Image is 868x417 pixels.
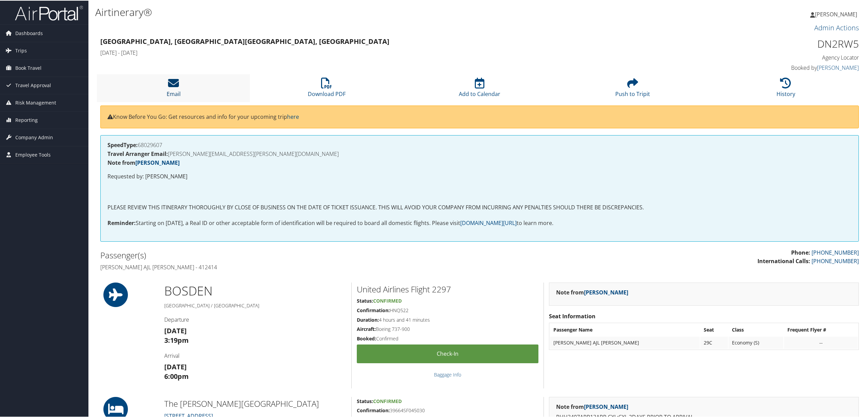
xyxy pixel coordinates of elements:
[815,10,857,17] span: [PERSON_NAME]
[810,3,864,24] a: [PERSON_NAME]
[164,302,346,308] h5: [GEOGRAPHIC_DATA] / [GEOGRAPHIC_DATA]
[677,53,859,61] h4: Agency Locator
[357,406,538,413] h5: 39664SF045030
[812,248,859,256] a: [PHONE_NUMBER]
[15,4,83,20] img: airportal-logo.png
[100,263,474,270] h4: [PERSON_NAME] ajl [PERSON_NAME] - 412414
[107,172,852,180] p: Requested by: [PERSON_NAME]
[556,288,628,295] strong: Note from
[15,59,41,76] span: Book Travel
[357,397,373,404] strong: Status:
[107,112,852,121] p: Know Before You Go: Get resources and info for your upcoming trip
[164,335,189,344] strong: 3:19pm
[107,218,852,227] p: Starting on [DATE], a Real ID or other acceptable form of identification will be required to boar...
[357,325,538,332] h5: Boeing 737-900
[584,402,628,410] a: [PERSON_NAME]
[357,283,538,294] h2: United Airlines Flight 2297
[357,325,376,332] strong: Aircraft:
[357,297,373,303] strong: Status:
[107,150,852,156] h4: [PERSON_NAME][EMAIL_ADDRESS][PERSON_NAME][DOMAIN_NAME]
[700,336,728,348] td: 29C
[15,146,51,163] span: Employee Tools
[107,141,138,148] strong: SpeedType:
[357,335,538,341] h5: Confirmed
[164,371,189,380] strong: 6:00pm
[787,339,854,345] div: --
[107,203,852,211] p: PLEASE REVIEW THIS ITINERARY THOROUGHLY BY CLOSE OF BUSINESS ON THE DATE OF TICKET ISSUANCE. THIS...
[357,344,538,363] a: Check-in
[15,111,38,128] span: Reporting
[100,36,389,45] strong: [GEOGRAPHIC_DATA], [GEOGRAPHIC_DATA] [GEOGRAPHIC_DATA], [GEOGRAPHIC_DATA]
[373,397,402,404] span: Confirmed
[164,282,346,299] h1: BOS DEN
[164,351,346,359] h4: Arrival
[757,257,810,264] strong: International Calls:
[15,76,51,93] span: Travel Approval
[15,94,56,111] span: Risk Management
[100,48,667,56] h4: [DATE] - [DATE]
[308,81,346,97] a: Download PDF
[729,336,784,348] td: Economy (S)
[814,22,859,32] a: Admin Actions
[164,397,346,409] h2: The [PERSON_NAME][GEOGRAPHIC_DATA]
[729,323,784,335] th: Class
[107,149,168,157] strong: Travel Arranger Email:
[15,128,53,145] span: Company Admin
[677,63,859,71] h4: Booked by
[107,142,852,147] h4: 68029607
[459,81,500,97] a: Add to Calendar
[15,24,43,41] span: Dashboards
[287,112,299,120] a: here
[556,402,628,410] strong: Note from
[434,371,461,377] a: Baggage Info
[791,248,810,256] strong: Phone:
[357,335,376,341] strong: Booked:
[777,81,795,97] a: History
[357,406,390,413] strong: Confirmation:
[135,158,180,166] a: [PERSON_NAME]
[357,306,390,313] strong: Confirmation:
[460,219,517,226] a: [DOMAIN_NAME][URL]
[700,323,728,335] th: Seat
[107,219,136,226] strong: Reminder:
[100,249,474,260] h2: Passenger(s)
[164,362,187,371] strong: [DATE]
[95,4,608,19] h1: Airtinerary®
[164,315,346,323] h4: Departure
[584,288,628,295] a: [PERSON_NAME]
[167,81,181,97] a: Email
[817,63,859,71] a: [PERSON_NAME]
[549,312,596,319] strong: Seat Information
[677,36,859,50] h1: DN2RW5
[164,325,187,335] strong: [DATE]
[107,158,180,166] strong: Note from
[15,42,27,59] span: Trips
[784,323,858,335] th: Frequent Flyer #
[373,297,402,303] span: Confirmed
[812,257,859,264] a: [PHONE_NUMBER]
[357,306,538,313] h5: HNQ522
[357,316,538,323] h5: 4 hours and 41 minutes
[550,336,700,348] td: [PERSON_NAME] AJL [PERSON_NAME]
[357,316,379,322] strong: Duration:
[550,323,700,335] th: Passenger Name
[615,81,650,97] a: Push to Tripit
